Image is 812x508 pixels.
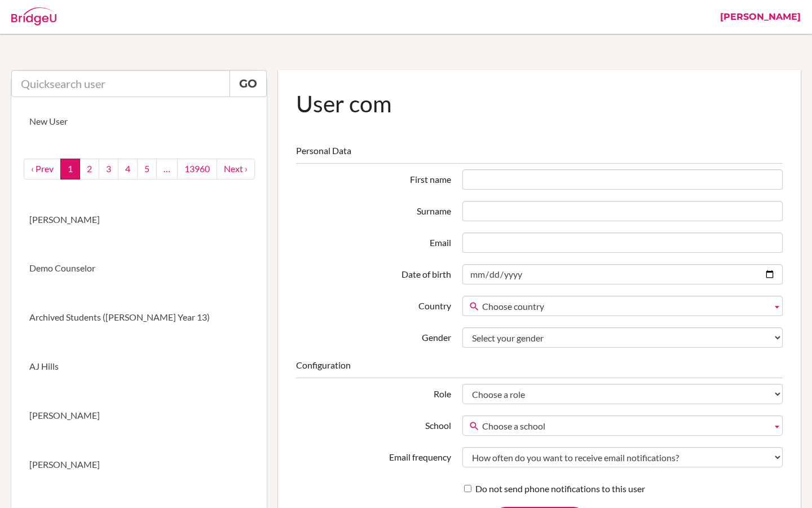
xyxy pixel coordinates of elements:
[290,169,456,186] label: First name
[290,264,456,281] label: Date of birth
[290,384,456,401] label: Role
[290,296,456,313] label: Country
[290,233,456,249] label: Email
[99,159,118,179] a: 3
[156,159,178,179] a: …
[11,7,56,25] img: Bridge-U
[290,201,456,218] label: Surname
[80,159,99,179] a: 2
[290,327,456,344] label: Gender
[482,296,767,317] span: Choose country
[464,485,471,492] input: Do not send phone notifications to this user
[137,159,157,179] a: 5
[11,70,230,97] input: Quicksearch user
[11,440,267,489] a: [PERSON_NAME]
[217,159,255,179] a: next
[118,159,138,179] a: 4
[177,159,217,179] a: 13960
[24,159,61,179] a: ‹ Prev
[11,244,267,293] a: Demo Counselor
[60,159,80,179] a: 1
[230,70,267,97] a: Go
[11,195,267,244] a: [PERSON_NAME]
[11,293,267,342] a: Archived Students ([PERSON_NAME] Year 13)
[290,415,456,432] label: School
[296,88,783,119] h1: User com
[11,342,267,391] a: AJ Hills
[11,391,267,440] a: [PERSON_NAME]
[482,416,767,436] span: Choose a school
[296,359,783,378] legend: Configuration
[464,483,645,496] label: Do not send phone notifications to this user
[290,447,456,464] label: Email frequency
[11,97,267,146] a: New User
[296,144,783,164] legend: Personal Data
